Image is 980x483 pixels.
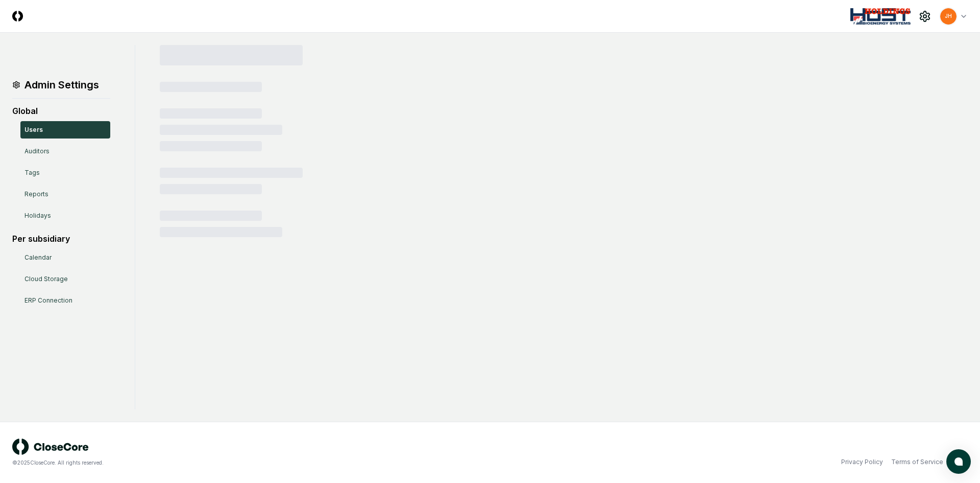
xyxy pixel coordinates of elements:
h1: Admin Settings [12,78,110,92]
a: ERP Connection [20,292,110,309]
a: Calendar [20,249,110,266]
a: Cloud Storage [20,270,110,288]
button: atlas-launcher [946,449,971,474]
a: Reports [20,186,110,203]
div: Global [12,105,110,117]
a: Tags [20,164,110,181]
a: Privacy Policy [841,457,883,467]
span: JH [945,12,952,20]
button: JH [939,7,958,26]
img: Host NA Holdings logo [850,8,911,25]
a: Auditors [20,143,110,160]
img: Logo [12,11,23,21]
img: logo [12,439,89,455]
div: Per subsidiary [12,233,110,245]
a: Terms of Service [891,457,943,467]
div: © 2025 CloseCore. All rights reserved. [12,459,490,467]
a: Users [20,121,110,139]
a: Holidays [20,207,110,224]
